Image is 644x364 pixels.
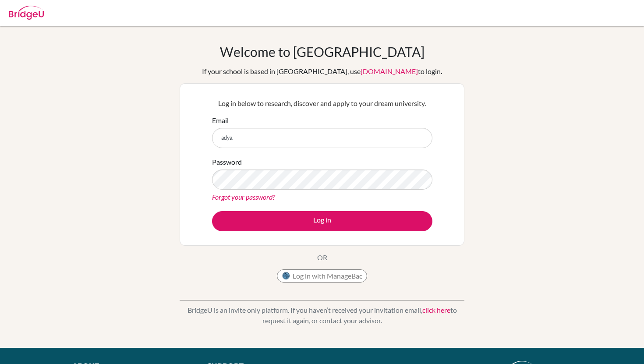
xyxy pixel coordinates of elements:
[212,115,229,126] label: Email
[202,66,442,77] div: If your school is based in [GEOGRAPHIC_DATA], use to login.
[277,269,367,283] button: Log in with ManageBac
[212,157,242,167] label: Password
[212,98,432,109] p: Log in below to research, discover and apply to your dream university.
[212,211,432,231] button: Log in
[180,305,464,326] p: BridgeU is an invite only platform. If you haven’t received your invitation email, to request it ...
[212,193,275,201] a: Forgot your password?
[422,306,450,314] a: click here
[361,67,418,75] a: [DOMAIN_NAME]
[220,44,425,60] h1: Welcome to [GEOGRAPHIC_DATA]
[317,252,327,263] p: OR
[9,6,44,20] img: Bridge-U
